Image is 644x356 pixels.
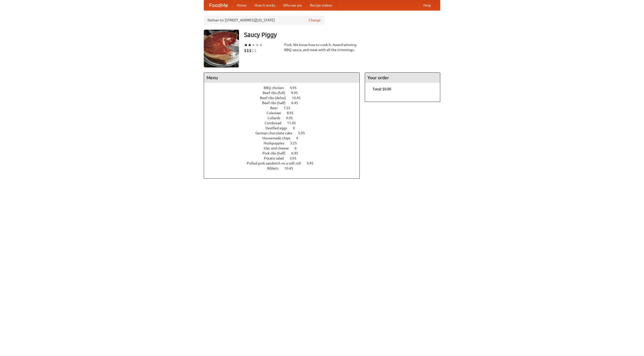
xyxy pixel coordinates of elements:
span: Beef ribs (half) [262,101,291,105]
span: 6.95 [291,151,303,155]
a: Beef ribs (half) 6.45 [262,101,307,105]
span: Coleslaw [267,111,286,115]
a: Pulled pork sandwich on a soft roll 4.95 [247,161,323,165]
a: Devilled eggs 4 [265,126,304,130]
a: Hushpuppies 3.25 [264,141,306,145]
span: Beef ribs (delux) [260,96,291,100]
li: ★ [248,42,252,48]
a: Pork ribs (half) 6.95 [262,151,307,155]
li: $ [254,48,257,53]
li: ★ [244,42,248,48]
span: 6 [295,146,302,150]
a: Potato salad 3.95 [264,156,306,160]
span: 6.45 [291,101,303,105]
span: Pulled pork sandwich on a soft roll [247,161,306,165]
a: Beef ribs (full) 9.95 [263,91,307,95]
span: Beef ribs (full) [263,91,290,95]
span: 10.45 [284,166,298,170]
span: 11.45 [287,121,301,125]
li: $ [252,48,254,53]
span: Housemade chips [262,136,295,140]
span: Mac and cheese [264,146,294,150]
h4: Menu [204,73,359,83]
a: Riblets 10.45 [267,166,302,170]
h4: Your order [365,73,440,83]
span: Riblets [267,166,284,170]
span: 9.95 [286,116,298,120]
span: 8.95 [287,111,299,115]
li: ★ [255,42,259,48]
a: Help [419,0,435,10]
div: Deliver to: [STREET_ADDRESS][US_STATE] [204,16,325,25]
a: FoodMe [204,0,233,10]
span: Devilled eggs [265,126,292,130]
a: Housemade chips 4 [262,136,307,140]
span: 7.55 [284,106,295,110]
span: Pork ribs (half) [262,151,291,155]
span: 10.45 [292,96,306,100]
span: Potato salad [264,156,289,160]
span: Beer [270,106,283,110]
span: BBQ chicken [264,86,289,90]
li: ★ [252,42,255,48]
div: Pork. We know how to cook it. Award-winning BBQ sauce, and meat with all the trimmings. [284,42,360,52]
a: Recipe videos [306,0,336,10]
img: angular.jpg [204,30,239,67]
span: 4 [296,136,303,140]
a: Mac and cheese 6 [264,146,306,150]
span: Collards [267,116,285,120]
a: Collards 9.95 [267,116,302,120]
a: Change [309,18,321,23]
a: Home [233,0,251,10]
span: 3.25 [290,141,302,145]
li: ★ [259,42,263,48]
span: 9.95 [291,91,303,95]
li: $ [249,48,252,53]
span: 4 [293,126,300,130]
a: BBQ chicken 4.95 [264,86,306,90]
span: Hushpuppies [264,141,289,145]
span: 3.95 [290,156,301,160]
li: $ [244,48,247,53]
li: $ [247,48,249,53]
span: German chocolate cake [255,131,297,135]
a: Beer 7.55 [270,106,300,110]
span: 4.95 [290,86,302,90]
b: Total: $0.00 [373,87,391,91]
span: Cornbread [265,121,286,125]
span: 4.95 [307,161,318,165]
a: Coleslaw 8.95 [267,111,303,115]
span: 5.95 [298,131,310,135]
a: Beef ribs (delux) 10.45 [260,96,310,100]
h3: Saucy Piggy [244,30,440,40]
a: German chocolate cake 5.95 [255,131,314,135]
a: Who we are [279,0,306,10]
a: How it works [251,0,279,10]
a: Cornbread 11.45 [265,121,305,125]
